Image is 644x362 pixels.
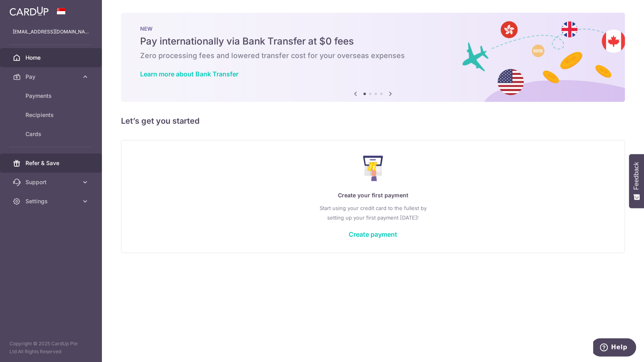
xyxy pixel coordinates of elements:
[13,28,89,36] p: [EMAIL_ADDRESS][DOMAIN_NAME]
[25,111,78,119] span: Recipients
[25,92,78,100] span: Payments
[137,191,609,200] p: Create your first payment
[25,197,78,205] span: Settings
[121,115,625,127] h5: Let’s get you started
[349,230,397,238] a: Create payment
[629,154,644,208] button: Feedback - Show survey
[140,35,606,48] h5: Pay internationally via Bank Transfer at $0 fees
[593,338,636,358] iframe: Opens a widget where you can find more information
[25,73,78,81] span: Pay
[25,178,78,186] span: Support
[25,130,78,138] span: Cards
[363,156,383,181] img: Make Payment
[121,13,625,102] img: Bank transfer banner
[10,6,49,16] img: CardUp
[140,51,606,60] h6: Zero processing fees and lowered transfer cost for your overseas expenses
[140,25,606,32] p: NEW
[25,159,78,167] span: Refer & Save
[140,70,238,78] a: Learn more about Bank Transfer
[25,54,78,62] span: Home
[633,162,640,190] span: Feedback
[137,203,609,222] p: Start using your credit card to the fullest by setting up your first payment [DATE]!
